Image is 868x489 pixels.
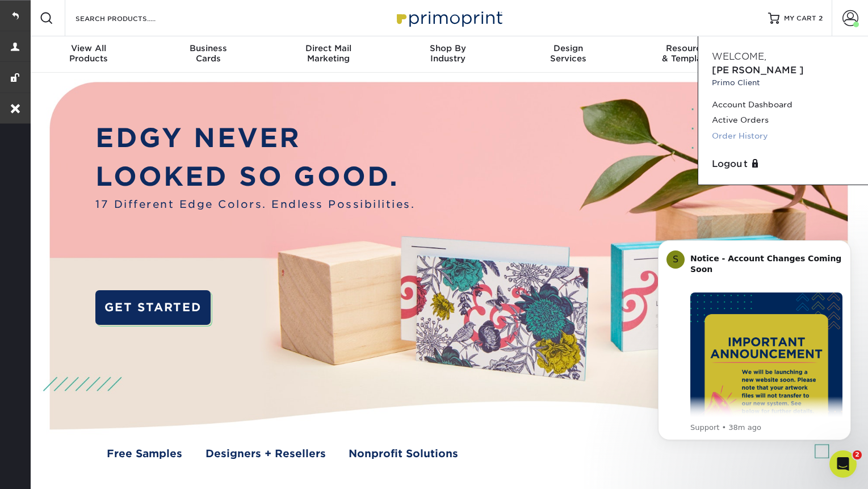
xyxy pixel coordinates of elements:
[95,119,415,158] p: EDGY NEVER
[712,128,854,144] a: Order History
[28,36,148,73] a: View AllProducts
[95,290,210,324] a: GET STARTED
[392,6,505,30] img: Primoprint
[712,157,854,171] a: Logout
[853,450,862,459] span: 2
[388,43,508,64] div: Industry
[107,446,182,462] a: Free Samples
[269,43,388,53] span: Direct Mail
[74,11,185,25] input: SEARCH PRODUCTS.....
[628,36,748,73] a: Resources& Templates
[269,43,388,64] div: Marketing
[28,43,148,53] span: View All
[508,43,628,64] div: Services
[388,36,508,73] a: Shop ByIndustry
[206,446,326,462] a: Designers + Resellers
[349,446,458,462] a: Nonprofit Solutions
[508,43,628,53] span: Design
[712,65,804,76] span: [PERSON_NAME]
[95,157,415,197] p: LOOKED SO GOOD.
[148,36,268,73] a: BusinessCards
[784,14,816,23] span: MY CART
[628,43,748,53] span: Resources
[712,112,854,128] a: Active Orders
[508,36,628,73] a: DesignServices
[269,36,388,73] a: Direct MailMarketing
[712,97,854,112] a: Account Dashboard
[829,450,857,478] iframe: Intercom live chat
[819,14,823,22] span: 2
[628,43,748,64] div: & Templates
[28,43,148,64] div: Products
[641,223,868,458] iframe: Intercom notifications message
[712,77,854,88] small: Primo Client
[148,43,268,53] span: Business
[388,43,508,53] span: Shop By
[148,43,268,64] div: Cards
[95,197,415,212] span: 17 Different Edge Colors. Endless Possibilities.
[712,51,766,62] span: Welcome,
